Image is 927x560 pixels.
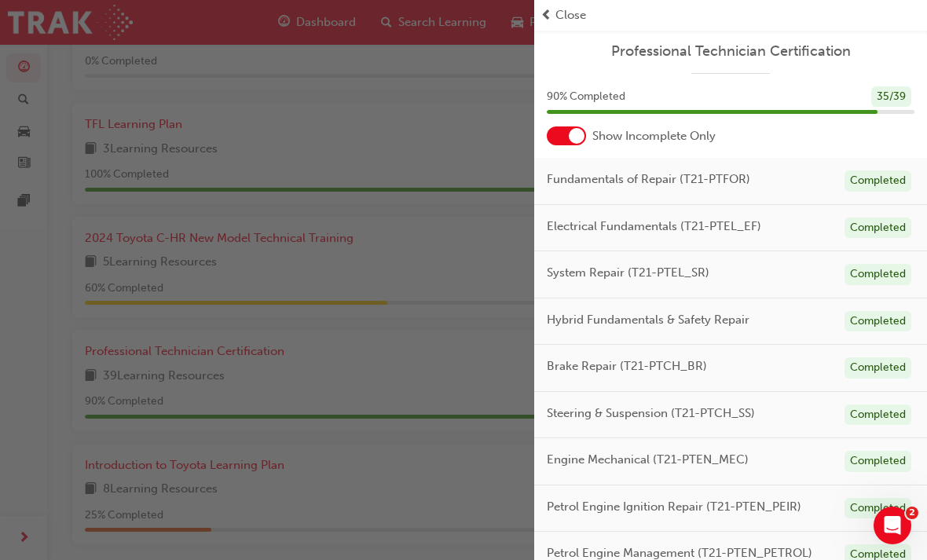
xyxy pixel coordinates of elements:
span: Engine Mechanical (T21-PTEN_MEC) [547,451,749,469]
div: Completed [845,218,911,239]
div: Completed [845,170,911,192]
span: Show Incomplete Only [592,127,716,145]
div: Completed [845,264,911,285]
iframe: Intercom live chat [874,507,911,544]
span: Steering & Suspension (T21-PTCH_SS) [547,404,755,423]
span: Hybrid Fundamentals & Safety Repair [547,311,749,329]
span: 90 % Completed [547,88,625,106]
div: Completed [845,357,911,379]
span: Petrol Engine Ignition Repair (T21-PTEN_PEIR) [547,498,801,516]
span: System Repair (T21-PTEL_SR) [547,264,709,282]
div: 35 / 39 [871,86,911,108]
span: Brake Repair (T21-PTCH_BR) [547,357,707,375]
span: Electrical Fundamentals (T21-PTEL_EF) [547,218,761,236]
div: Completed [845,498,911,519]
span: 2 [906,507,918,519]
span: Fundamentals of Repair (T21-PTFOR) [547,170,750,188]
div: Completed [845,404,911,426]
div: Completed [845,311,911,332]
a: Professional Technician Certification [547,42,914,60]
span: Close [555,6,586,24]
span: prev-icon [540,6,552,24]
button: prev-iconClose [540,6,921,24]
div: Completed [845,451,911,472]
